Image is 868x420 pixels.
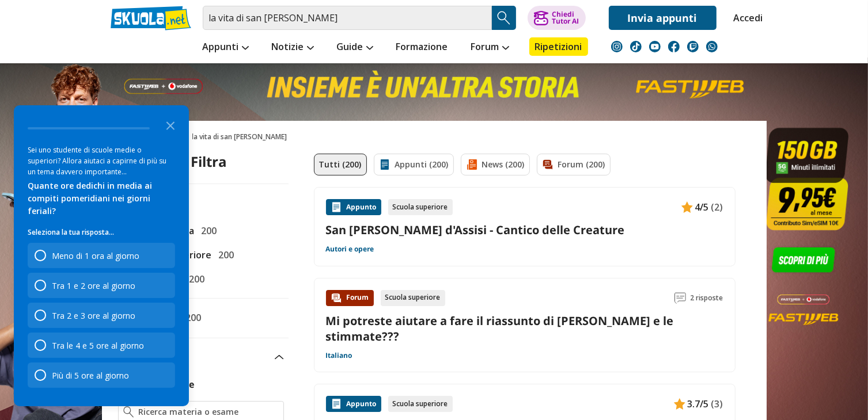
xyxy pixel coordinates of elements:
div: Più di 5 ore al giorno [52,370,129,381]
img: Appunti filtro contenuto [379,159,391,170]
img: facebook [668,41,680,52]
div: Tra 1 e 2 ore al giorno [52,280,135,291]
input: Cerca appunti, riassunti o versioni [203,6,492,30]
a: Appunti (200) [374,154,454,175]
div: Sei uno studente di scuole medie o superiori? Allora aiutaci a capirne di più su un tema davvero ... [28,144,175,177]
span: 200 [197,223,217,238]
img: Commenti lettura [674,292,686,304]
img: Cerca appunti, riassunti o versioni [495,9,513,26]
a: Tutti (200) [314,154,367,175]
span: la vita di san [PERSON_NAME] [192,128,292,147]
div: Tra 2 e 3 ore al giorno [28,303,175,328]
div: Tra le 4 e 5 ore al giorno [28,333,175,358]
a: Ripetizioni [529,37,588,56]
button: ChiediTutor AI [528,6,586,30]
a: News (200) [461,154,530,175]
a: Notizie [269,37,317,58]
div: Tra le 4 e 5 ore al giorno [52,340,144,351]
a: Appunti [200,37,252,58]
img: tiktok [630,41,642,52]
a: Forum [468,37,512,58]
img: twitch [687,41,699,52]
p: Seleziona la tua risposta... [28,227,175,238]
div: Meno di 1 ora al giorno [28,243,175,268]
img: instagram [611,41,623,52]
div: Più di 5 ore al giorno [28,362,175,388]
a: Accedi [734,6,758,30]
span: 3.7/5 [688,396,709,411]
img: youtube [649,41,661,52]
div: Scuola superiore [388,199,453,215]
div: Quante ore dedichi in media ai compiti pomeridiani nei giorni feriali? [28,180,175,217]
a: Guide [334,37,376,58]
div: Scuola superiore [388,396,453,412]
div: Survey [14,105,189,406]
a: Mi potreste aiutare a fare il riassunto di [PERSON_NAME] e le stimmate??? [326,313,674,344]
div: Appunto [326,199,381,215]
a: San [PERSON_NAME] d'Assisi - Cantico delle Creature [326,222,723,238]
span: (2) [711,200,723,215]
img: Ricerca materia o esame [123,406,134,418]
img: Appunti contenuto [331,398,342,410]
div: Scuola superiore [381,290,445,306]
input: Ricerca materia o esame [138,406,278,418]
img: Appunti contenuto [331,201,342,213]
a: Formazione [393,37,451,58]
img: Appunti contenuto [674,398,685,410]
a: Italiano [326,351,352,360]
div: Appunto [326,396,381,412]
span: 2 risposte [691,290,723,306]
img: Forum filtro contenuto [542,159,554,170]
button: Close the survey [159,113,182,136]
button: Search Button [492,6,516,30]
span: (3) [711,396,723,411]
img: News filtro contenuto [466,159,477,170]
span: 200 [214,247,234,262]
div: Tra 1 e 2 ore al giorno [28,273,175,298]
span: 4/5 [695,200,709,215]
div: Meno di 1 ora al giorno [52,250,139,261]
a: Forum (200) [537,154,611,175]
img: Forum contenuto [331,292,342,304]
div: Forum [326,290,374,306]
img: Apri e chiudi sezione [275,355,284,360]
a: Autori e opere [326,245,374,254]
span: 200 [181,310,202,325]
span: 200 [185,272,205,287]
div: Chiedi Tutor AI [552,11,579,25]
div: Tra 2 e 3 ore al giorno [52,310,135,321]
div: Filtra [175,154,227,170]
img: Appunti contenuto [681,201,693,213]
a: Invia appunti [609,6,717,30]
img: WhatsApp [706,41,718,52]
